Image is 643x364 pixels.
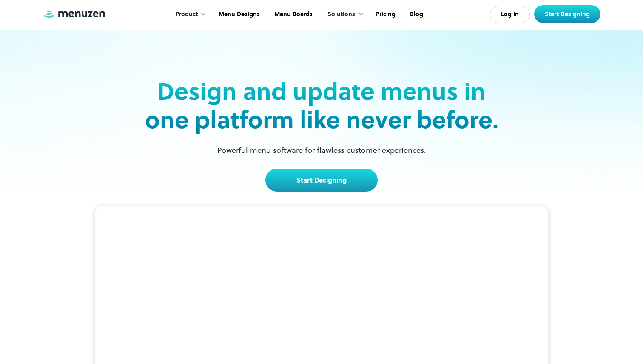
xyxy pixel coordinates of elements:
p: Powerful menu software for flawless customer experiences. [207,144,437,156]
div: Product [167,1,211,28]
a: Menu Boards [266,1,319,28]
a: Start Designing [265,169,378,192]
div: Product [176,10,198,19]
div: Solutions [319,1,368,28]
div: Solutions [327,10,355,19]
a: Menu Designs [211,1,266,28]
h2: Design and update menus in one platform like never before. [142,77,501,134]
a: Pricing [368,1,402,28]
a: Blog [402,1,430,28]
a: Log In [490,6,530,23]
a: Start Designing [534,5,600,23]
